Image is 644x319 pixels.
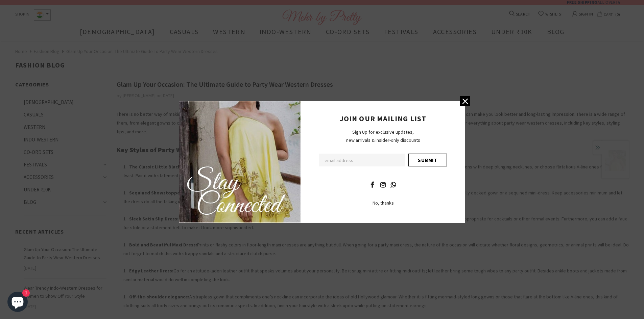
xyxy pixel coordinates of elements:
span: JOIN OUR MAILING LIST [340,114,426,123]
inbox-online-store-chat: Shopify online store chat [5,292,30,314]
a: Close [460,96,470,106]
input: Submit [408,154,447,166]
input: Email Address [319,154,405,166]
span: No, thanks [373,200,394,206]
span: Sign Up for exclusive updates, new arrivals & insider-only discounts [346,129,420,143]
